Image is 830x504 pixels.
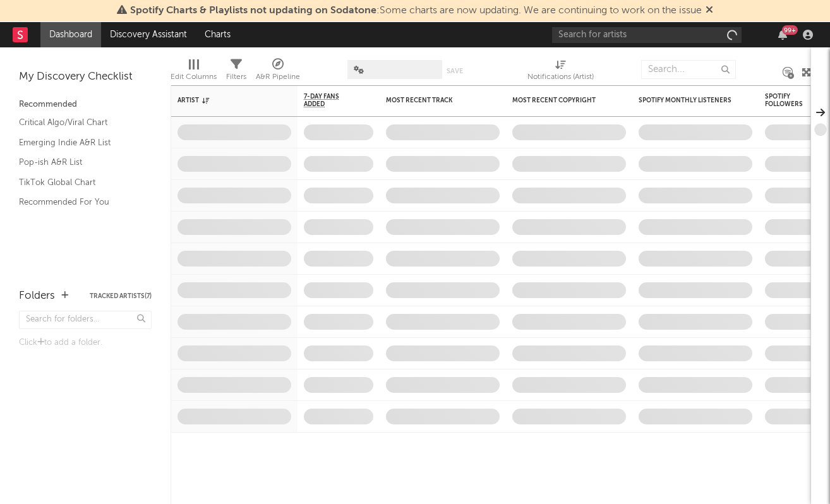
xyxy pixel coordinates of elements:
div: Edit Columns [171,69,217,85]
input: Search... [641,60,736,79]
div: Click to add a folder. [19,335,152,351]
a: Pop-ish A&R List [19,155,139,169]
span: Dismiss [706,6,713,16]
a: Charts [196,22,239,47]
a: Recommended For You [19,195,139,209]
div: Edit Columns [171,54,217,90]
a: TikTok Global Chart [19,176,139,189]
div: Most Recent Copyright [512,97,607,104]
input: Search for folders... [19,311,152,329]
input: Search for artists [552,27,742,43]
div: Folders [19,289,55,304]
div: Notifications (Artist) [527,69,594,85]
div: Recommended [19,97,152,112]
a: Discovery Assistant [101,22,196,47]
span: : Some charts are now updating. We are continuing to work on the issue [130,6,702,16]
a: Critical Algo/Viral Chart [19,116,139,129]
div: Filters [226,69,246,85]
a: Emerging Indie A&R List [19,136,139,150]
a: Dashboard [40,22,101,47]
div: Notifications (Artist) [527,54,594,90]
div: 99 + [782,25,798,35]
div: Spotify Monthly Listeners [639,97,733,104]
div: Filters [226,54,246,90]
div: A&R Pipeline [256,69,300,85]
span: 7-Day Fans Added [304,93,354,108]
div: Artist [177,97,272,104]
span: Spotify Charts & Playlists not updating on Sodatone [130,6,376,16]
div: Spotify Followers [765,93,809,108]
div: My Discovery Checklist [19,69,152,85]
button: Save [447,68,463,75]
button: Tracked Artists(7) [90,293,152,299]
div: A&R Pipeline [256,54,300,90]
button: 99+ [778,30,787,40]
div: Most Recent Track [386,97,481,104]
